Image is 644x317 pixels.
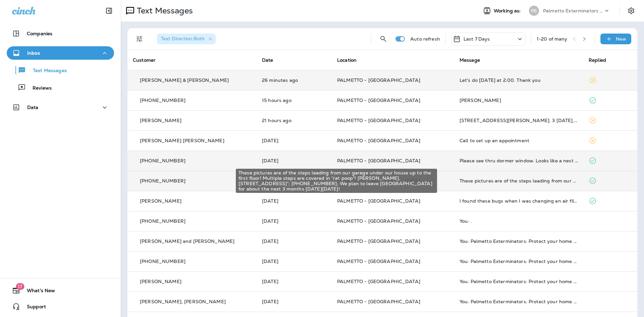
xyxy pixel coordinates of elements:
[262,138,326,143] p: Aug 27, 2025 12:57 AM
[337,238,420,244] span: PALMETTO - [GEOGRAPHIC_DATA]
[134,6,193,16] p: Text Messages
[337,218,420,224] span: PALMETTO - [GEOGRAPHIC_DATA]
[140,239,234,244] p: [PERSON_NAME] and [PERSON_NAME]
[7,81,114,95] button: Reviews
[7,101,114,114] button: Data
[460,218,578,224] div: You: .
[262,57,273,63] span: Date
[337,57,357,63] span: Location
[460,77,578,83] div: Let's do Friday at 2:00. Thank you
[140,198,181,204] p: [PERSON_NAME]
[140,218,185,224] p: [PHONE_NUMBER]
[589,57,606,63] span: Replied
[20,288,55,296] span: What's New
[464,36,490,42] p: Last 7 Days
[537,36,568,42] div: 1 - 20 of many
[157,34,216,44] div: Text Direction:Both
[262,239,326,244] p: Aug 25, 2025 06:27 PM
[460,158,578,163] div: Please see thru dormer window. Looks like a nest of some kind. Can you give me your opinion on th...
[494,8,522,14] span: Working as:
[7,46,114,60] button: Inbox
[529,6,539,16] div: PE
[460,279,578,284] div: You: Palmetto Exterminators: Protect your home today! Call 800-585-8019 to renew your Termite War...
[140,138,224,143] p: [PERSON_NAME] [PERSON_NAME]
[460,178,578,183] div: These pictures are of the steps leading from our garage under our house up to the first floor! Mu...
[20,304,46,312] span: Support
[460,299,578,304] div: You: Palmetto Exterminators: Protect your home today! Call 800-585-8019 to renew your Termite War...
[460,259,578,264] div: You: Palmetto Exterminators: Protect your home today! Call 800-585-8019 to renew your Termite War...
[262,158,326,163] p: Aug 26, 2025 04:18 PM
[140,118,181,123] p: [PERSON_NAME]
[16,283,24,290] span: 17
[337,258,420,264] span: PALMETTO - [GEOGRAPHIC_DATA]
[337,299,420,305] span: PALMETTO - [GEOGRAPHIC_DATA]
[410,36,440,42] p: Auto refresh
[262,299,326,304] p: Aug 25, 2025 06:27 PM
[140,178,185,183] p: [PHONE_NUMBER]
[140,259,185,264] p: [PHONE_NUMBER]
[7,284,114,297] button: 17What's New
[460,118,578,123] div: 2347 sturgeon St, John's island. 3 today, 7 yesterday, 6 the day before
[460,198,578,204] div: I found these bugs when I was changing an air filter. They are dead. Are these termites?
[337,158,420,164] span: PALMETTO - [GEOGRAPHIC_DATA]
[262,118,326,123] p: Aug 27, 2025 11:09 AM
[460,138,578,143] div: Call to set up an appointment
[337,97,420,103] span: PALMETTO - [GEOGRAPHIC_DATA]
[460,239,578,244] div: You: Palmetto Exterminators: Protect your home today! Call 800-585-8019 to renew your Termite War...
[262,98,326,103] p: Aug 27, 2025 04:56 PM
[140,299,226,304] p: [PERSON_NAME], [PERSON_NAME]
[161,36,205,42] span: Text Direction : Both
[377,32,390,46] button: Search Messages
[262,77,326,83] p: Aug 28, 2025 08:01 AM
[140,77,229,83] p: [PERSON_NAME] & [PERSON_NAME]
[262,218,326,224] p: Aug 26, 2025 07:57 AM
[27,31,52,36] p: Companies
[27,50,40,56] p: Inbox
[140,98,185,103] p: [PHONE_NUMBER]
[337,117,420,123] span: PALMETTO - [GEOGRAPHIC_DATA]
[262,198,326,204] p: Aug 26, 2025 01:59 PM
[460,98,578,103] div: Cheslock
[133,57,156,63] span: Customer
[337,138,420,144] span: PALMETTO - [GEOGRAPHIC_DATA]
[460,57,480,63] span: Message
[7,63,114,77] button: Text Messages
[262,279,326,284] p: Aug 25, 2025 06:27 PM
[337,198,420,204] span: PALMETTO - [GEOGRAPHIC_DATA]
[337,278,420,284] span: PALMETTO - [GEOGRAPHIC_DATA]
[7,27,114,40] button: Companies
[262,259,326,264] p: Aug 25, 2025 06:27 PM
[616,36,626,42] p: New
[133,32,146,46] button: Filters
[26,68,67,74] p: Text Messages
[100,4,118,17] button: Collapse Sidebar
[27,105,39,110] p: Data
[625,5,637,17] button: Settings
[26,85,52,92] p: Reviews
[140,158,185,163] p: [PHONE_NUMBER]
[7,300,114,313] button: Support
[337,77,420,83] span: PALMETTO - [GEOGRAPHIC_DATA]
[140,279,181,284] p: [PERSON_NAME]
[236,169,437,193] div: These pictures are of the steps leading from our garage under our house up to the first floor! Mu...
[543,8,603,13] p: Palmetto Exterminators LLC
